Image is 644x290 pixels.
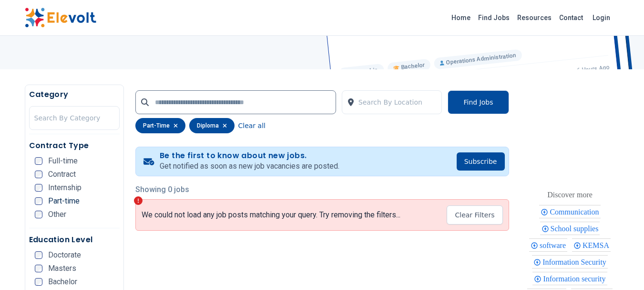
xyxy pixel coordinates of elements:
[25,8,96,28] img: Elevolt
[29,140,120,151] h5: Contract Type
[35,197,42,205] input: Part-time
[29,234,120,246] h5: Education Level
[551,225,602,233] span: School supplies
[189,118,235,133] div: diploma
[142,210,400,220] p: We could not load any job posts matching your query. Try removing the filters...
[135,118,185,133] div: part-time
[550,208,602,216] span: Communication
[448,90,509,114] button: Find Jobs
[572,238,611,252] div: KEMSA
[160,151,339,161] h4: Be the first to know about new jobs.
[48,211,66,218] span: Other
[135,184,509,195] p: Showing 0 jobs
[474,10,513,25] a: Find Jobs
[529,238,567,252] div: software
[596,244,644,290] iframe: Chat Widget
[513,10,555,25] a: Resources
[35,265,42,272] input: Masters
[35,184,42,192] input: Internship
[238,118,266,133] button: Clear all
[48,251,81,259] span: Doctorate
[35,171,42,178] input: Contract
[48,157,78,165] span: Full-time
[540,222,600,235] div: School supplies
[48,171,76,178] span: Contract
[35,211,42,218] input: Other
[457,152,505,171] button: Subscribe
[48,184,82,192] span: Internship
[540,241,569,249] span: software
[48,265,76,272] span: Masters
[555,10,587,25] a: Contact
[29,89,120,100] h5: Category
[447,205,502,225] button: Clear Filters
[532,255,608,269] div: Information Security
[587,8,616,27] a: Login
[543,275,608,283] span: Information security
[547,188,593,202] div: These are topics related to the article that might interest you
[160,161,339,172] p: Get notified as soon as new job vacancies are posted.
[583,241,612,249] span: KEMSA
[48,197,80,205] span: Part-time
[539,205,600,218] div: Communication
[448,10,474,25] a: Home
[48,278,77,286] span: Bachelor
[35,157,42,165] input: Full-time
[542,258,609,266] span: Information Security
[35,278,42,286] input: Bachelor
[532,272,607,285] div: Information security
[35,251,42,259] input: Doctorate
